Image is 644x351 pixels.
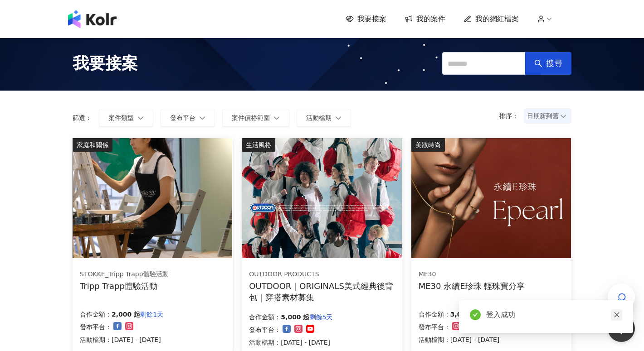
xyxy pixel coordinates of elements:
[68,10,117,28] img: logo
[310,312,333,322] p: 剩餘5天
[419,322,450,332] p: 發布平台：
[527,109,568,123] span: 日期新到舊
[419,309,450,320] p: 合作金額：
[411,138,571,258] img: ME30 永續E珍珠 系列輕珠寶
[161,109,215,127] button: 發布平台
[249,312,281,322] p: 合作金額：
[108,114,134,121] span: 案件類型
[281,312,309,322] p: 5,000 起
[470,309,481,320] span: check-circle
[80,270,169,279] div: STOKKE_Tripp Trapp體驗活動
[419,334,502,345] p: 活動檔期：[DATE] - [DATE]
[112,309,140,320] p: 2,000 起
[242,138,275,152] div: 生活風格
[411,138,445,152] div: 美妝時尚
[140,309,163,320] p: 剩餘1天
[80,280,169,292] div: Tripp Trapp體驗活動
[614,312,620,318] span: close
[80,309,112,320] p: 合作金額：
[450,309,479,320] p: 3,000 起
[73,114,92,121] p: 篩選：
[416,14,445,24] span: 我的案件
[546,58,562,68] span: 搜尋
[222,109,289,127] button: 案件價格範圍
[534,59,542,67] span: search
[73,138,232,258] img: 坐上tripp trapp、體驗專注繪畫創作
[405,14,445,24] a: 我的案件
[306,114,332,121] span: 活動檔期
[249,280,395,303] div: OUTDOOR｜ORIGINALS美式經典後背包｜穿搭素材募集
[242,138,401,258] img: 【OUTDOOR】ORIGINALS美式經典後背包M
[486,309,622,320] div: 登入成功
[463,14,519,24] a: 我的網紅檔案
[419,280,525,292] div: ME30 永續E珍珠 輕珠寶分享
[232,114,270,121] span: 案件價格範圍
[249,270,394,279] div: OUTDOOR PRODUCTS
[357,14,386,24] span: 我要接案
[297,109,351,127] button: 活動檔期
[73,52,138,75] span: 我要接案
[80,334,163,345] p: 活動檔期：[DATE] - [DATE]
[170,114,195,121] span: 發布平台
[249,324,281,335] p: 發布平台：
[419,270,525,279] div: ME30
[499,112,524,120] p: 排序：
[73,138,112,152] div: 家庭和關係
[475,14,519,24] span: 我的網紅檔案
[346,14,386,24] a: 我要接案
[99,109,153,127] button: 案件類型
[249,337,332,348] p: 活動檔期：[DATE] - [DATE]
[525,52,571,75] button: 搜尋
[80,322,112,332] p: 發布平台：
